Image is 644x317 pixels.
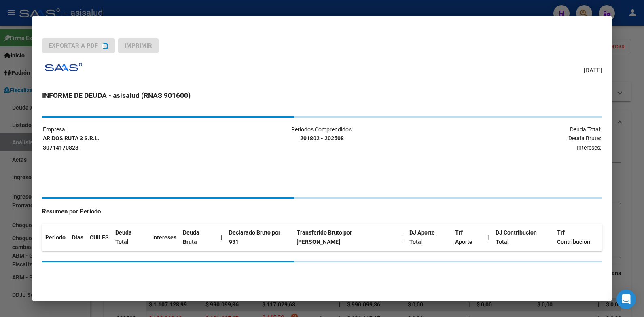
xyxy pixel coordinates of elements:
[293,224,398,251] th: Transferido Bruto por [PERSON_NAME]
[180,224,218,251] th: Deuda Bruta
[484,224,492,251] th: |
[300,135,344,142] strong: 201802 - 202508
[69,224,87,251] th: Dias
[42,224,69,251] th: Periodo
[406,224,452,251] th: DJ Aporte Total
[398,224,406,251] th: |
[554,224,602,251] th: Trf Contribucion
[415,125,601,152] p: Deuda Total: Deuda Bruta: Intereses:
[42,38,115,53] button: Exportar a PDF
[584,66,602,75] span: [DATE]
[226,224,293,251] th: Declarado Bruto por 931
[42,207,602,216] h4: Resumen por Período
[42,90,602,101] h3: INFORME DE DEUDA - asisalud (RNAS 901600)
[616,290,636,309] div: Open Intercom Messenger
[112,224,149,251] th: Deuda Total
[125,42,152,49] span: Imprimir
[218,224,226,251] th: |
[229,125,415,144] p: Periodos Comprendidos:
[118,38,159,53] button: Imprimir
[43,125,229,152] p: Empresa:
[452,224,484,251] th: Trf Aporte
[87,224,112,251] th: CUILES
[149,224,180,251] th: Intereses
[492,224,554,251] th: DJ Contribucion Total
[49,42,98,49] span: Exportar a PDF
[43,135,100,151] strong: ARIDOS RUTA 3 S.R.L. 30714170828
